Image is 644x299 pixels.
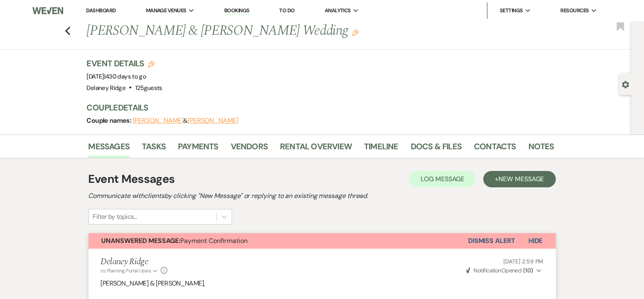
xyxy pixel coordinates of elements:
span: [DATE] 2:59 PM [503,258,543,265]
span: & [133,117,239,125]
a: Contacts [474,140,516,158]
strong: Unanswered Message: [102,236,181,245]
div: Filter by topics... [93,212,137,222]
span: Hide [528,236,543,245]
span: Settings [500,7,523,15]
h1: Event Messages [89,171,175,188]
span: Notification [474,267,501,274]
span: Analytics [325,7,351,15]
a: To Do [279,7,294,14]
a: Bookings [224,7,250,15]
button: Hide [515,233,556,249]
span: 430 days to go [105,72,146,81]
span: 125 guests [135,84,162,92]
span: Opened [466,267,533,274]
span: to: Planning Portal Users [101,268,151,274]
span: Manage Venues [146,7,187,15]
button: to: Planning Portal Users [101,267,159,274]
button: Unanswered Message:Payment Confirmation [89,233,468,249]
a: Docs & Files [411,140,462,158]
button: Open lead details [622,80,629,88]
button: [PERSON_NAME] [188,117,239,124]
a: Tasks [142,140,166,158]
span: Payment Confirmation [102,236,248,245]
a: Payments [178,140,218,158]
strong: ( 10 ) [523,267,533,274]
span: New Message [498,175,544,183]
button: [PERSON_NAME] [133,117,184,124]
span: Resources [561,7,589,15]
span: Couple names: [87,116,133,125]
button: +New Message [483,171,555,187]
img: Weven Logo [32,2,64,19]
button: Edit [352,29,359,36]
a: Rental Overview [280,140,352,158]
h5: Delaney Ridge [101,257,168,267]
button: Log Message [409,171,476,187]
a: Timeline [364,140,398,158]
span: Log Message [421,175,464,183]
h3: Event Details [87,58,162,69]
span: Delaney Ridge [87,84,126,92]
a: Dashboard [86,7,116,14]
p: [PERSON_NAME] & [PERSON_NAME], [101,278,544,289]
h1: [PERSON_NAME] & [PERSON_NAME] Wedding [87,21,454,41]
a: Notes [528,140,554,158]
h2: Communicate with clients by clicking "New Message" or replying to an existing message thread. [89,191,556,201]
h3: Couple Details [87,102,546,113]
button: Dismiss Alert [468,233,515,249]
span: | [104,72,146,81]
a: Vendors [231,140,268,158]
a: Messages [89,140,130,158]
span: [DATE] [87,72,146,81]
button: NotificationOpened (10) [465,266,543,275]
